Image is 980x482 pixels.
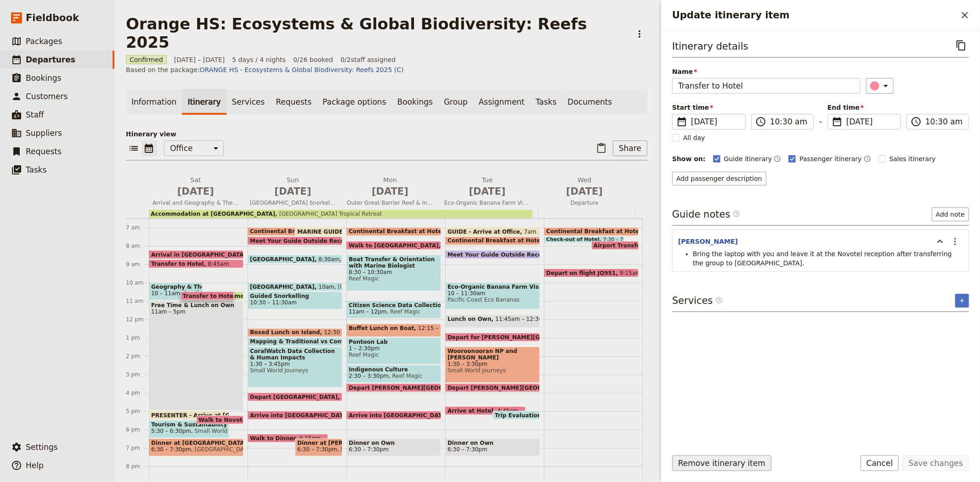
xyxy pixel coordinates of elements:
[546,270,620,276] span: Depart on flight JQ951
[672,67,861,76] span: Name
[151,290,180,297] span: 10 – 11am
[26,110,44,119] span: Staff
[151,284,200,290] span: Geography & The Reef Presentation
[126,316,149,323] div: 12 pm
[180,290,242,297] span: Small World Journeys
[349,308,387,315] span: 11am – 12pm
[445,250,540,259] div: Meet Your Guide Outside Reception & Depart
[346,255,441,291] div: Boat Transfer & Orientation with Marine Biologist8:30 – 10:30amReef Magic
[955,294,969,308] button: Add service inclusion
[151,302,241,308] span: Free Time & Lunch on Own
[541,175,628,198] h2: Wed
[418,325,453,336] span: 12:15 – 1pm
[126,408,149,415] div: 5 pm
[346,301,441,319] div: Citizen Science Data Collection & Species & Predator Identification11am – 12pmReef Magic
[26,11,79,25] span: Fieldbook
[445,227,540,236] div: GUIDE - Arrive at Office7am
[26,443,58,452] span: Settings
[493,411,540,420] div: Trip Evaluations
[250,299,297,306] span: 10:30 – 11:30am
[445,333,540,342] div: Depart for [PERSON_NAME][GEOGRAPHIC_DATA]
[349,352,439,358] span: Reef Magic
[250,185,336,198] span: [DATE]
[349,256,439,269] span: Boat Transfer & Orientation with Marine Biologist
[693,250,954,267] span: Bring the laptop with you and leave it at the Novotel reception after transferring the group to [...
[26,37,62,46] span: Packages
[250,256,318,262] span: [GEOGRAPHIC_DATA]
[448,385,591,391] span: Depart [PERSON_NAME][GEOGRAPHIC_DATA]
[544,227,639,236] div: Continental Breakfast at Hotel
[683,133,705,142] span: All day
[672,294,723,308] h3: Services
[126,65,404,74] span: Based on the package:
[346,365,441,383] div: Indigenous Culture2:30 – 3:30pmReef Magic
[349,373,389,379] span: 2:30 – 3:30pm
[349,412,453,418] span: Arrive into [GEOGRAPHIC_DATA]
[445,347,540,383] div: Wooroonooran NP and [PERSON_NAME][GEOGRAPHIC_DATA]1:30 – 3:30pmSmall World Journeys
[149,175,246,209] button: Sat [DATE]Arrival and Geography & The Reef Presentation
[448,367,538,374] span: Small World Journeys
[715,297,723,304] span: ​
[149,250,244,259] div: Arrival in [GEOGRAPHIC_DATA]
[524,229,537,235] span: 7am
[448,446,487,453] span: 6:30 – 7:30pm
[126,463,149,470] div: 8 pm
[126,334,149,342] div: 1 pm
[250,435,300,441] span: Walk to Dinner
[349,242,443,248] span: Walk to [GEOGRAPHIC_DATA]
[318,256,340,262] span: 8:30am
[349,446,389,453] span: 6:30 – 7:30pm
[126,242,149,250] div: 8 am
[346,383,441,392] div: Depart [PERSON_NAME][GEOGRAPHIC_DATA]
[497,408,518,414] span: 4:45pm
[293,55,333,64] span: 0/26 booked
[672,172,766,185] button: Add passenger description
[151,428,191,434] span: 5:30 – 6:30pm
[715,297,723,308] span: ​
[334,284,396,290] span: [GEOGRAPHIC_DATA]
[947,234,963,249] button: Actions
[957,7,973,23] button: Close drawer
[153,175,239,198] h2: Sat
[691,116,740,127] span: [DATE]
[349,228,448,235] span: Continental Breakfast at Hotel
[250,348,340,361] span: CoralWatch Data Collection & Human Impacts
[392,89,438,115] a: Bookings
[151,252,250,258] span: Arrival in [GEOGRAPHIC_DATA]
[248,227,328,236] div: Continental Breakfast at Hotel
[495,316,551,326] span: 11:45am – 12:30pm
[346,324,441,337] div: Buffet Lunch on Boat12:15 – 1pm
[295,438,342,456] div: Dinner at [PERSON_NAME][GEOGRAPHIC_DATA]6:30 – 7:30pm[PERSON_NAME]'s Cafe
[672,207,740,221] h3: Guide notes
[448,237,547,244] span: Continental Breakfast at Hotel
[953,38,969,53] button: Copy itinerary item
[733,210,740,221] span: ​
[538,199,631,207] span: Departure
[26,165,47,174] span: Tasks
[208,261,229,267] span: 8:45am
[196,415,244,424] div: Walk to Novotel for Presentation & Dinner
[248,255,342,263] div: [GEOGRAPHIC_DATA]8:30amFitzroy Island Adventures
[445,383,540,392] div: Depart [PERSON_NAME][GEOGRAPHIC_DATA]
[827,103,901,112] span: End time
[445,406,526,415] div: Arrive at Hotel4:45pm
[448,229,524,235] span: GUIDE - Arrive at Office
[733,210,740,218] span: ​
[389,373,423,379] span: Reef Magic
[448,284,538,290] span: Eco-Organic Banana Farm Visit
[126,261,149,268] div: 9 am
[448,290,538,297] span: 10 – 11:30am
[126,371,149,378] div: 3 pm
[250,284,318,290] span: [GEOGRAPHIC_DATA]
[275,211,382,217] span: [GEOGRAPHIC_DATA] Tropical Retreat
[149,199,243,207] span: Arrival and Geography & The Reef Presentation
[925,116,963,127] input: ​
[866,78,894,94] button: ​
[151,440,241,446] span: Dinner at [GEOGRAPHIC_DATA]
[151,261,208,267] span: Transfer to Hotel
[546,228,646,235] span: Continental Breakfast at Hotel
[755,116,766,127] span: ​
[149,420,229,438] div: Tourism & Sustainability Presentation5:30 – 6:30pmSmall World Journeys
[445,314,540,328] div: Lunch on Own11:45am – 12:30pm
[295,227,342,236] div: MARINE GUIDES - Arrive at Office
